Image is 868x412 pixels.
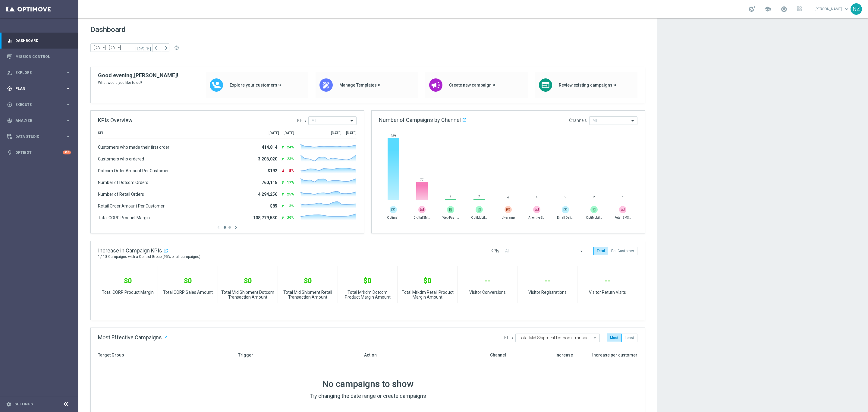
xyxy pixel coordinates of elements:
i: track_changes [7,118,12,123]
div: Dashboard [7,33,71,49]
div: Data Studio [7,134,65,139]
div: Mission Control [7,49,71,65]
span: Data Studio [15,135,65,138]
span: Execute [15,103,65,106]
div: Explore [7,70,65,75]
button: lightbulb Optibot +10 [7,150,71,155]
i: gps_fixed [7,86,12,91]
a: Dashboard [15,33,71,49]
a: Optibot [15,144,63,160]
i: person_search [7,70,12,75]
button: Data Studio keyboard_arrow_right [7,134,71,139]
div: Execute [7,102,65,107]
button: gps_fixed Plan keyboard_arrow_right [7,86,71,91]
a: [PERSON_NAME]keyboard_arrow_down [814,5,851,14]
i: settings [6,401,11,407]
div: Optibot [7,144,71,160]
div: Analyze [7,118,65,123]
span: keyboard_arrow_down [843,6,850,12]
button: person_search Explore keyboard_arrow_right [7,70,71,75]
i: play_circle_outline [7,102,12,107]
button: track_changes Analyze keyboard_arrow_right [7,118,71,123]
a: Mission Control [15,49,71,65]
a: Settings [14,402,33,406]
button: play_circle_outline Execute keyboard_arrow_right [7,102,71,107]
i: keyboard_arrow_right [65,102,71,107]
i: keyboard_arrow_right [65,118,71,123]
i: keyboard_arrow_right [65,134,71,139]
i: keyboard_arrow_right [65,86,71,91]
i: equalizer [7,38,12,43]
i: keyboard_arrow_right [65,70,71,75]
button: equalizer Dashboard [7,38,71,43]
span: Analyze [15,119,65,122]
i: lightbulb [7,150,12,155]
div: NZ [851,3,862,15]
div: +10 [63,151,71,154]
span: Explore [15,71,65,74]
span: Plan [15,87,65,90]
div: Plan [7,86,65,91]
span: school [764,6,771,12]
button: Mission Control [7,54,71,59]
